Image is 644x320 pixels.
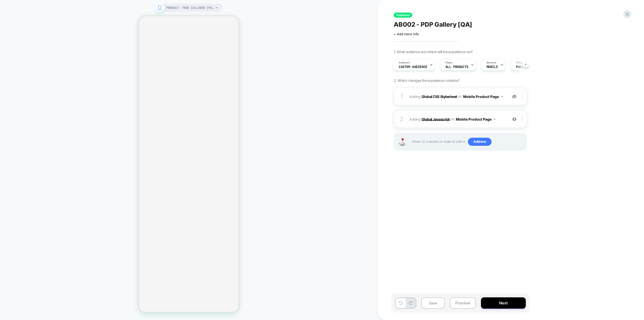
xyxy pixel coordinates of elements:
span: on [451,116,454,122]
button: Mobile Product Page [463,93,503,100]
span: Devices [487,61,496,64]
span: Adding [409,116,505,123]
button: Preview [450,297,476,309]
span: Add new [468,138,492,146]
span: Published [394,13,412,18]
span: ALL PRODUCTS [446,65,468,69]
span: Custom Audience [399,65,427,69]
button: Save [421,297,445,309]
span: 2. Which changes the experience contains? [394,78,459,83]
button: Next [481,297,526,309]
img: close [521,94,522,99]
div: 1 [399,91,404,101]
span: Trigger [516,61,526,64]
span: Pages [446,61,453,64]
span: MOBILE [487,65,498,69]
span: Hover on a section in order to edit or [412,138,524,146]
button: Mobile Product Page [456,116,496,123]
span: + Add more info [394,32,419,36]
img: Joystick [397,138,407,146]
span: on [458,93,462,99]
div: 2 [399,114,404,124]
span: Page Load [516,65,533,69]
img: down arrow [494,119,496,120]
img: crossed eye [512,117,516,121]
b: Global Javascript [422,117,450,121]
img: down arrow [501,96,503,97]
img: eye [512,94,516,99]
b: Global CSS Stylesheet [422,94,457,98]
img: close [521,116,522,122]
span: PRODUCT: True Collagen [pouch] [166,4,214,12]
span: 1. What audience and where will the experience run? [394,50,472,54]
span: Audience [399,61,410,64]
span: Adding [409,93,505,100]
span: AB002 - PDP Gallery [QA] [394,21,472,28]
